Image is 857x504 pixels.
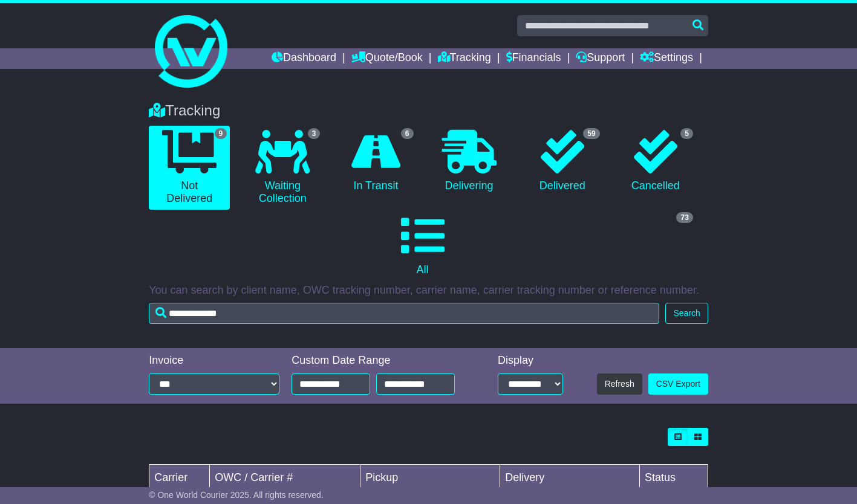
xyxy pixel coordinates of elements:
div: Invoice [149,354,279,367]
a: Tracking [438,48,491,69]
div: Tracking [143,102,714,120]
button: Search [665,303,708,324]
span: 6 [401,128,414,139]
button: Refresh [597,373,642,395]
td: Delivery [500,464,640,491]
a: Delivering [429,126,510,197]
a: Financials [506,48,561,69]
a: 9 Not Delivered [149,126,230,210]
td: Carrier [149,464,210,491]
a: 3 Waiting Collection [242,126,323,210]
a: Dashboard [272,48,336,69]
a: Quote/Book [351,48,423,69]
a: CSV Export [648,373,708,395]
td: Pickup [360,464,500,491]
a: 5 Cancelled [615,126,696,197]
div: Custom Date Range [292,354,470,367]
span: 73 [676,212,692,223]
a: 6 In Transit [335,126,416,197]
a: Settings [640,48,693,69]
a: Support [576,48,625,69]
span: © One World Courier 2025. All rights reserved. [149,490,324,500]
span: 5 [680,128,693,139]
td: OWC / Carrier # [210,464,360,491]
a: 59 Delivered [522,126,603,197]
span: 3 [308,128,321,139]
p: You can search by client name, OWC tracking number, carrier name, carrier tracking number or refe... [149,284,708,297]
div: Display [498,354,563,367]
span: 9 [215,128,227,139]
td: Status [640,464,708,491]
span: 59 [583,128,599,139]
a: 73 All [149,210,696,281]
